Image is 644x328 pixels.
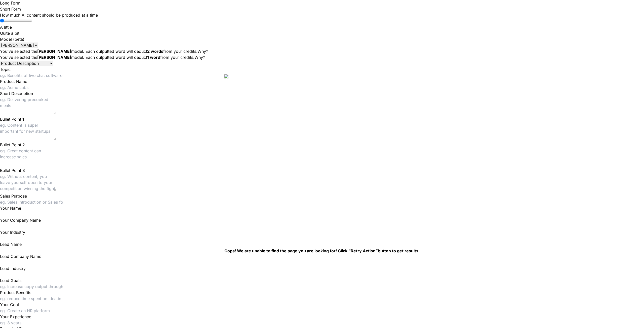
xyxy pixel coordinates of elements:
strong: [PERSON_NAME] [37,55,71,60]
strong: [PERSON_NAME] [37,49,71,54]
a: Why? [194,55,205,60]
strong: 2 words [147,49,163,54]
span: “Retry Action” [348,248,378,253]
img: notfound-image [224,74,388,238]
strong: 1 word [147,55,160,60]
a: Why? [197,49,208,54]
p: Oops! We are unable to find the page you are looking for! Click button to get results. [224,248,420,254]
